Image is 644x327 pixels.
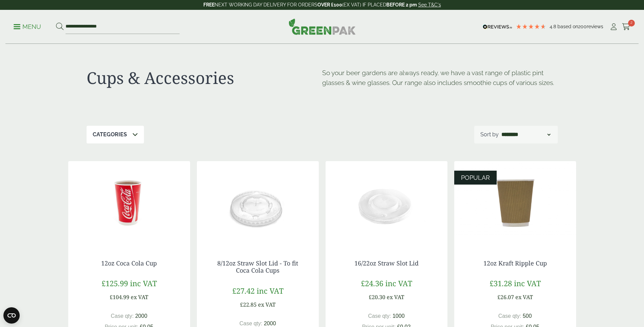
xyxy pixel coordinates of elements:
span: £31.28 [490,278,512,288]
span: £27.42 [232,286,255,296]
p: So your beer gardens are always ready, we have a vast range of plastic pint glasses & wine glasse... [322,68,558,88]
strong: BEFORE 2 pm [386,2,417,7]
img: 12oz Kraft Ripple Cup-0 [454,161,576,246]
button: Open CMP widget [3,307,20,324]
span: £125.99 [102,278,128,288]
span: Case qty: [368,313,391,319]
a: 12oz Coca Cola Cup [101,259,157,267]
span: £22.85 [240,301,257,308]
span: £24.36 [361,278,383,288]
span: Case qty: [111,313,134,319]
strong: OVER £100 [317,2,342,7]
a: Menu [14,23,41,30]
span: ex VAT [387,293,404,301]
img: GreenPak Supplies [289,18,356,35]
span: Case qty: [239,321,262,326]
span: £104.99 [110,293,129,301]
a: 12oz Kraft Ripple Cup [483,259,547,267]
span: ex VAT [258,301,276,308]
h1: Cups & Accessories [87,68,322,88]
div: 4.79 Stars [516,23,546,30]
span: POPULAR [461,174,490,181]
span: 2000 [135,313,147,319]
img: 16/22oz Straw Slot Coke Cup lid [326,161,447,246]
p: Sort by [480,131,499,139]
a: See T&C's [418,2,441,7]
span: £26.07 [497,293,514,301]
span: inc VAT [257,286,283,296]
strong: FREE [203,2,215,7]
span: 4.8 [550,24,557,29]
i: Cart [622,23,630,30]
span: 2000 [264,321,276,326]
span: Based on [557,24,578,29]
span: 200 [578,24,587,29]
a: 8/12oz Straw Slot Lid - To fit Coca Cola Cups [217,259,298,275]
span: ex VAT [515,293,533,301]
i: My Account [609,23,618,30]
span: ex VAT [131,293,148,301]
span: 1000 [392,313,405,319]
p: Categories [93,131,127,139]
a: 16/22oz Straw Slot Lid [354,259,419,267]
span: reviews [587,24,603,29]
a: 2 [622,22,630,32]
span: Case qty: [498,313,521,319]
select: Shop order [500,131,552,139]
img: 12oz straw slot coke cup lid [197,161,319,246]
span: inc VAT [130,278,157,288]
img: 12oz Coca Cola Cup with coke [68,161,190,246]
span: inc VAT [514,278,541,288]
img: REVIEWS.io [483,24,512,29]
span: inc VAT [385,278,412,288]
p: Menu [14,23,41,31]
span: 2 [628,20,635,27]
span: 500 [523,313,532,319]
span: £20.30 [369,293,385,301]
